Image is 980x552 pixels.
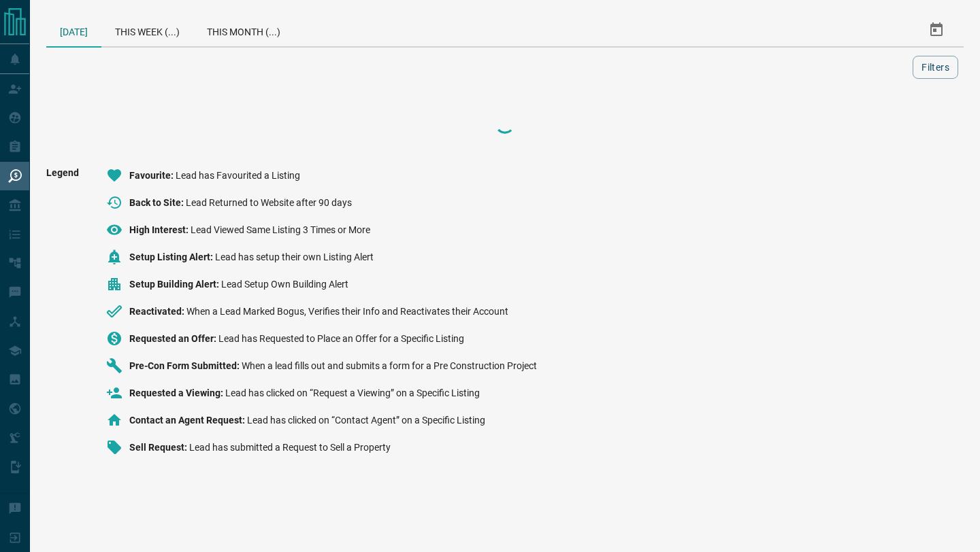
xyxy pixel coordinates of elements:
[129,170,176,181] span: Favourite
[221,279,348,290] span: Lead Setup Own Building Alert
[225,387,480,398] span: Lead has clicked on “Request a Viewing” on a Specific Listing
[129,197,186,208] span: Back to Site
[129,224,191,235] span: High Interest
[129,306,186,317] span: Reactivated
[129,387,225,398] span: Requested a Viewing
[913,56,958,79] button: Filters
[186,306,508,317] span: When a Lead Marked Bogus, Verifies their Info and Reactivates their Account
[176,170,300,181] span: Lead has Favourited a Listing
[920,14,953,46] button: Select Date Range
[129,415,247,426] span: Contact an Agent Request
[129,333,218,344] span: Requested an Offer
[129,442,189,453] span: Sell Request
[215,252,374,262] span: Lead has setup their own Listing Alert
[247,415,485,426] span: Lead has clicked on “Contact Agent” on a Specific Listing
[46,14,101,48] div: [DATE]
[218,333,464,344] span: Lead has Requested to Place an Offer for a Specific Listing
[186,197,352,208] span: Lead Returned to Website after 90 days
[129,279,221,290] span: Setup Building Alert
[129,252,215,262] span: Setup Listing Alert
[193,14,294,46] div: This Month (...)
[129,360,242,371] span: Pre-Con Form Submitted
[437,110,573,137] div: Loading
[101,14,193,46] div: This Week (...)
[46,167,79,466] span: Legend
[191,224,370,235] span: Lead Viewed Same Listing 3 Times or More
[189,442,391,453] span: Lead has submitted a Request to Sell a Property
[242,360,537,371] span: When a lead fills out and submits a form for a Pre Construction Project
